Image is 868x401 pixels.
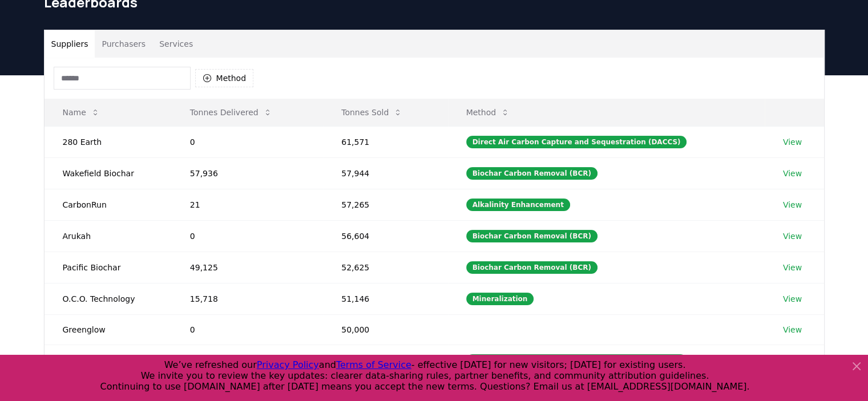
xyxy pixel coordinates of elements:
[323,252,447,283] td: 52,625
[783,262,802,273] a: View
[457,101,519,124] button: Method
[172,189,323,220] td: 21
[466,293,534,305] div: Mineralization
[466,199,570,211] div: Alkalinity Enhancement
[783,293,802,305] a: View
[172,157,323,189] td: 57,936
[783,136,802,148] a: View
[323,314,447,345] td: 50,000
[323,126,447,157] td: 61,571
[466,136,687,148] div: Direct Air Carbon Capture and Sequestration (DACCS)
[323,345,447,376] td: 47,482
[783,230,802,242] a: View
[172,220,323,252] td: 0
[466,354,687,367] div: Direct Air Carbon Capture and Sequestration (DACCS)
[54,101,109,124] button: Name
[181,101,281,124] button: Tonnes Delivered
[466,261,597,274] div: Biochar Carbon Removal (BCR)
[466,167,597,180] div: Biochar Carbon Removal (BCR)
[172,283,323,314] td: 15,718
[45,30,95,58] button: Suppliers
[45,157,172,189] td: Wakefield Biochar
[323,283,447,314] td: 51,146
[195,69,254,87] button: Method
[45,189,172,220] td: CarbonRun
[152,30,200,58] button: Services
[323,220,447,252] td: 56,604
[45,220,172,252] td: Arukah
[172,126,323,157] td: 0
[45,283,172,314] td: O.C.O. Technology
[332,101,411,124] button: Tonnes Sold
[323,189,447,220] td: 57,265
[45,252,172,283] td: Pacific Biochar
[172,314,323,345] td: 0
[783,168,802,179] a: View
[466,230,597,242] div: Biochar Carbon Removal (BCR)
[323,157,447,189] td: 57,944
[45,126,172,157] td: 280 Earth
[783,324,802,335] a: View
[172,252,323,283] td: 49,125
[95,30,152,58] button: Purchasers
[172,345,323,376] td: 0
[45,314,172,345] td: Greenglow
[783,199,802,210] a: View
[45,345,172,376] td: Phlair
